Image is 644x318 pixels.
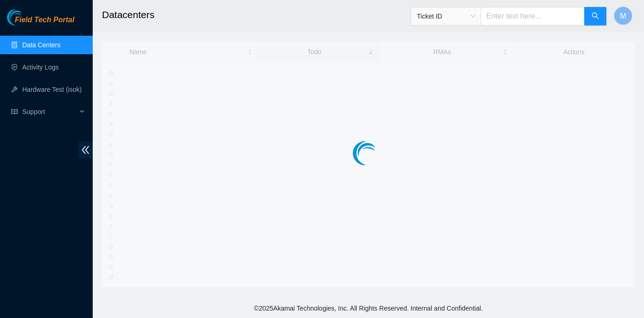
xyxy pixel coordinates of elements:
[7,17,74,29] a: Akamai TechnologiesField Tech Portal
[22,64,59,71] a: Activity Logs
[7,9,47,25] img: Akamai Technologies
[620,10,626,22] span: M
[78,141,93,159] span: double-left
[15,16,74,25] span: Field Tech Portal
[22,102,77,121] span: Support
[22,41,60,49] a: Data Centers
[417,9,475,23] span: Ticket ID
[22,86,82,93] a: Hardware Test (isok)
[93,299,644,318] footer: © 2025 Akamai Technologies, Inc. All Rights Reserved. Internal and Confidential.
[592,12,599,21] span: search
[481,7,585,25] input: Enter text here...
[584,7,606,25] button: search
[11,108,18,115] span: read
[614,6,632,25] button: M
